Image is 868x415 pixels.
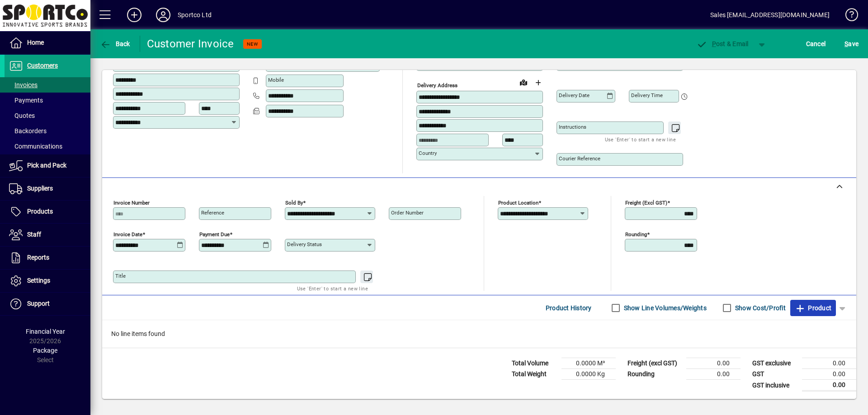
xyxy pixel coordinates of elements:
button: Post & Email [692,36,753,52]
td: 0.00 [802,358,856,369]
a: View on map [516,75,531,89]
span: Product [795,301,831,315]
a: Pick and Pack [5,154,90,177]
td: Total Weight [507,369,561,380]
mat-hint: Use 'Enter' to start a new line [297,283,368,294]
button: Profile [149,7,178,23]
span: Quotes [9,112,35,119]
span: Products [27,208,53,215]
button: Choose address [531,75,545,90]
label: Show Line Volumes/Weights [622,303,707,312]
a: Knowledge Base [839,2,857,31]
span: Product History [546,301,592,315]
mat-label: Country [419,150,437,156]
mat-label: Reference [201,210,224,216]
td: 0.00 [686,369,741,380]
a: Products [5,201,90,223]
td: Rounding [623,369,686,380]
td: 0.00 [802,380,856,391]
mat-label: Mobile [268,77,284,83]
button: Product History [542,300,595,316]
mat-label: Invoice number [113,200,150,206]
a: Reports [5,247,90,269]
mat-label: Freight (excl GST) [625,200,667,206]
mat-label: Courier Reference [559,155,600,162]
span: Financial Year [26,328,65,335]
span: Settings [27,277,50,284]
mat-label: Payment due [199,231,230,238]
mat-label: Instructions [559,124,586,130]
td: GST [748,369,802,380]
td: Total Volume [507,358,561,369]
span: Customers [27,62,58,69]
mat-label: Delivery status [287,241,322,247]
a: Communications [5,139,90,154]
td: 0.00 [802,369,856,380]
span: Reports [27,254,49,261]
mat-label: Title [115,273,126,279]
a: Invoices [5,77,90,93]
mat-label: Delivery time [631,92,663,98]
a: Payments [5,93,90,108]
mat-hint: Use 'Enter' to start a new line [605,134,676,145]
span: Staff [27,231,41,238]
button: Add [120,7,149,23]
td: 0.0000 Kg [561,369,616,380]
span: ost & Email [696,40,749,47]
mat-label: Invoice date [113,231,142,238]
td: 0.0000 M³ [561,358,616,369]
app-page-header-button: Back [90,36,140,52]
mat-label: Delivery date [559,92,590,98]
div: Sportco Ltd [178,8,212,22]
a: Suppliers [5,177,90,200]
button: Back [98,36,132,52]
div: Customer Invoice [147,37,234,51]
label: Show Cost/Profit [733,303,786,312]
span: ave [844,37,859,51]
span: Payments [9,97,43,104]
mat-label: Product location [498,200,538,206]
div: No line items found [102,320,856,348]
span: NEW [247,41,258,47]
td: Freight (excl GST) [623,358,686,369]
a: Backorders [5,123,90,139]
span: P [712,40,716,47]
span: Suppliers [27,185,53,192]
td: GST inclusive [748,380,802,391]
a: Settings [5,270,90,292]
button: Save [842,36,861,52]
td: 0.00 [686,358,741,369]
span: Backorders [9,127,47,135]
mat-label: Order number [391,210,424,216]
span: Communications [9,143,62,150]
span: Cancel [806,37,826,51]
span: Back [100,40,130,47]
span: Pick and Pack [27,162,66,169]
span: Package [33,347,57,354]
button: Product [790,300,836,316]
a: Staff [5,224,90,246]
a: Home [5,32,90,54]
button: Cancel [804,36,828,52]
div: Sales [EMAIL_ADDRESS][DOMAIN_NAME] [710,8,830,22]
mat-label: Sold by [285,200,303,206]
span: Invoices [9,81,38,89]
td: GST exclusive [748,358,802,369]
span: Support [27,300,50,307]
a: Quotes [5,108,90,123]
span: S [844,40,848,47]
span: Home [27,39,44,46]
a: Support [5,293,90,315]
mat-label: Rounding [625,231,647,238]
